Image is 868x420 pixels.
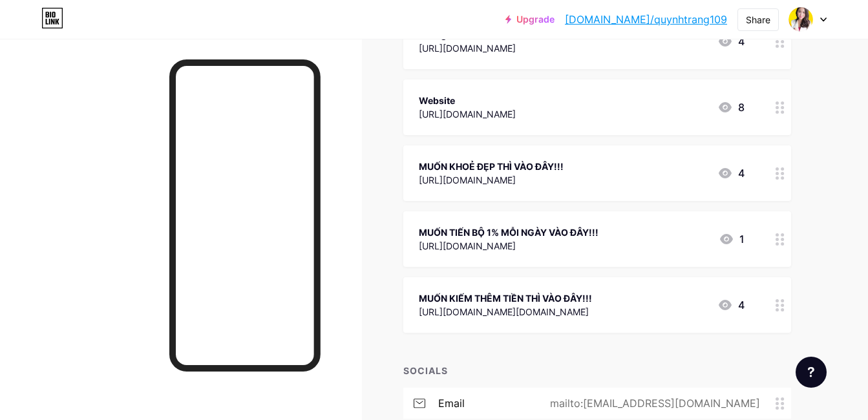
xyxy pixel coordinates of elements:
[419,226,598,239] div: MUỐN TIẾN BỘ 1% MỖI NGÀY VÀO ĐÂY!!!
[419,160,564,173] div: MUỐN KHOẺ ĐẸP THÌ VÀO ĐÂY!!!
[403,364,791,377] div: SOCIALS
[419,239,598,253] div: [URL][DOMAIN_NAME]
[565,12,727,27] a: [DOMAIN_NAME]/quynhtrang109
[529,395,776,411] div: mailto:[EMAIL_ADDRESS][DOMAIN_NAME]
[717,100,745,115] div: 8
[746,13,770,26] div: Share
[419,173,564,187] div: [URL][DOMAIN_NAME]
[505,14,555,25] a: Upgrade
[717,297,745,313] div: 4
[419,41,516,55] div: [URL][DOMAIN_NAME]
[438,395,465,411] div: email
[419,291,592,305] div: MUỐN KIẾM THÊM TIỀN THÌ VÀO ĐÂY!!!
[789,7,813,32] img: Trang Huỳnh
[719,231,745,247] div: 1
[419,305,592,319] div: [URL][DOMAIN_NAME][DOMAIN_NAME]
[717,34,745,49] div: 4
[717,165,745,181] div: 4
[419,107,516,121] div: [URL][DOMAIN_NAME]
[419,94,516,107] div: Website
